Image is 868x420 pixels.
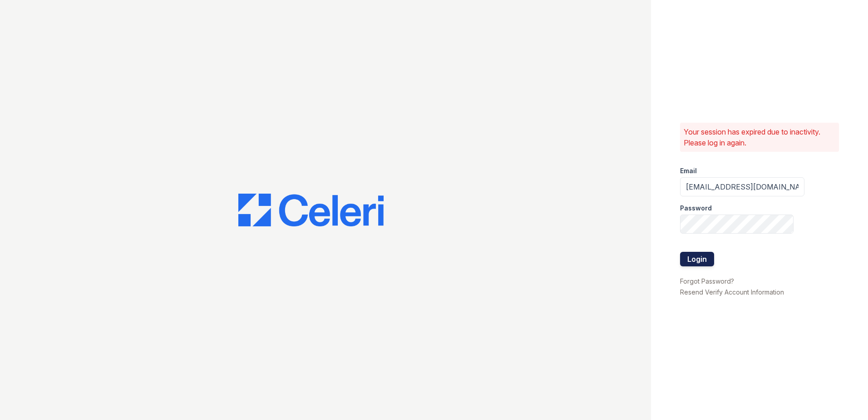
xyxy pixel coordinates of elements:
[680,166,697,175] label: Email
[680,288,784,296] a: Resend Verify Account Information
[680,204,712,213] label: Password
[238,194,384,226] img: CE_Logo_Blue-a8612792a0a2168367f1c8372b55b34899dd931a85d93a1a3d3e32e68fde9ad4.png
[680,277,734,285] a: Forgot Password?
[680,252,714,266] button: Login
[684,126,835,148] p: Your session has expired due to inactivity. Please log in again.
